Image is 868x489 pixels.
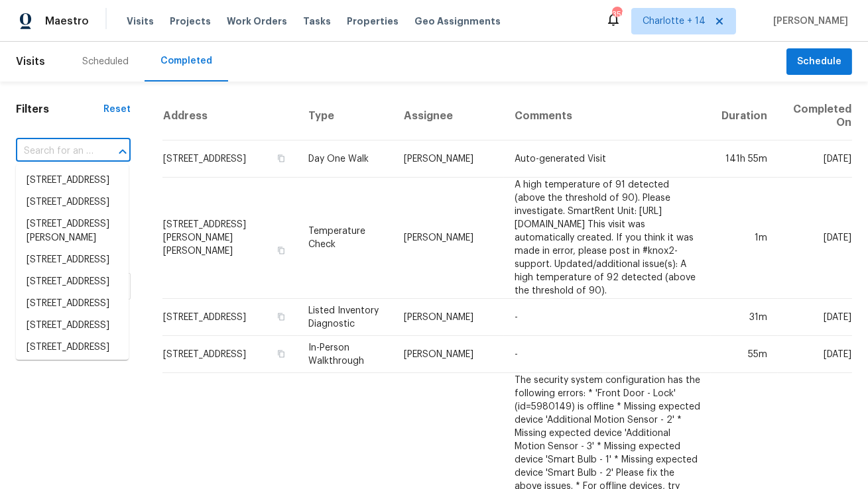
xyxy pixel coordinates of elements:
[16,103,103,116] h1: Filters
[504,336,711,373] td: -
[298,140,393,178] td: Day One Walk
[275,348,287,360] button: Copy Address
[504,140,711,178] td: Auto-generated Visit
[16,213,129,249] li: [STREET_ADDRESS][PERSON_NAME]
[778,299,852,336] td: [DATE]
[711,336,778,373] td: 55m
[162,336,298,373] td: [STREET_ADDRESS]
[16,271,129,293] li: [STREET_ADDRESS]
[778,178,852,299] td: [DATE]
[162,299,298,336] td: [STREET_ADDRESS]
[612,8,621,21] div: 359
[298,92,393,140] th: Type
[347,15,399,28] span: Properties
[393,299,504,336] td: [PERSON_NAME]
[16,249,129,271] li: [STREET_ADDRESS]
[16,337,129,358] li: [STREET_ADDRESS]
[711,299,778,336] td: 31m
[160,54,212,68] div: Completed
[170,15,211,28] span: Projects
[16,358,129,408] li: [STREET_ADDRESS][PERSON_NAME][PERSON_NAME]
[393,336,504,373] td: [PERSON_NAME]
[227,15,287,28] span: Work Orders
[16,47,45,76] span: Visits
[393,92,504,140] th: Assignee
[504,299,711,336] td: -
[393,178,504,299] td: [PERSON_NAME]
[16,141,93,162] input: Search for an address...
[127,15,154,28] span: Visits
[275,152,287,164] button: Copy Address
[778,140,852,178] td: [DATE]
[711,92,778,140] th: Duration
[303,17,331,26] span: Tasks
[103,103,131,116] div: Reset
[16,191,129,213] li: [STREET_ADDRESS]
[82,55,129,68] div: Scheduled
[504,92,711,140] th: Comments
[778,336,852,373] td: [DATE]
[45,15,89,28] span: Maestro
[711,140,778,178] td: 141h 55m
[778,92,852,140] th: Completed On
[768,15,848,28] span: [PERSON_NAME]
[298,299,393,336] td: Listed Inventory Diagnostic
[298,336,393,373] td: In-Person Walkthrough
[298,178,393,299] td: Temperature Check
[414,15,501,28] span: Geo Assignments
[797,54,841,70] span: Schedule
[393,140,504,178] td: [PERSON_NAME]
[16,293,129,315] li: [STREET_ADDRESS]
[16,315,129,337] li: [STREET_ADDRESS]
[275,244,287,256] button: Copy Address
[162,178,298,299] td: [STREET_ADDRESS][PERSON_NAME][PERSON_NAME]
[113,142,132,161] button: Close
[275,311,287,323] button: Copy Address
[711,178,778,299] td: 1m
[643,15,706,28] span: Charlotte + 14
[16,170,129,191] li: [STREET_ADDRESS]
[786,48,852,76] button: Schedule
[162,140,298,178] td: [STREET_ADDRESS]
[162,92,298,140] th: Address
[504,178,711,299] td: A high temperature of 91 detected (above the threshold of 90). Please investigate. SmartRent Unit...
